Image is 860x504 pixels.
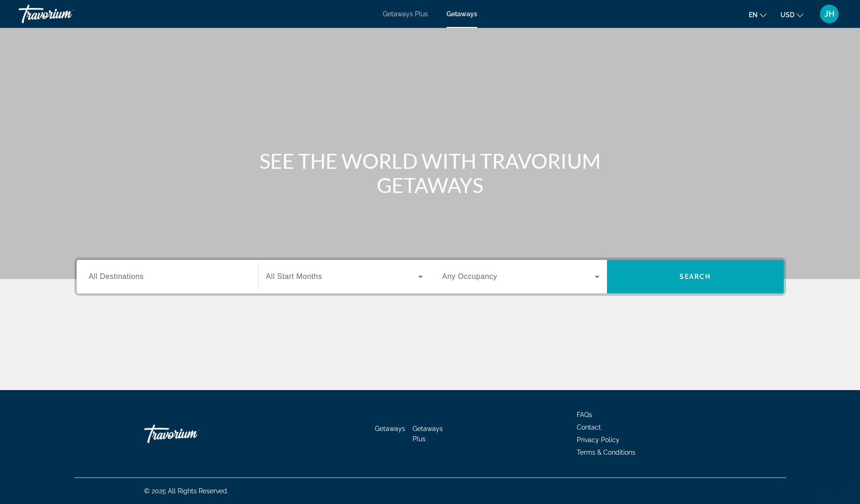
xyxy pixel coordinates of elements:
iframe: Button to launch messaging window [823,467,853,497]
span: JH [824,9,834,19]
button: Search [607,260,784,293]
span: Any Occupancy [442,272,498,280]
span: All Destinations [89,272,144,280]
a: Travorium [144,420,237,448]
div: Search widget [77,260,784,293]
a: Getaways Plus [413,425,443,443]
button: Change language [749,8,767,21]
button: Change currency [780,8,803,21]
a: Travorium [19,2,112,26]
a: Terms & Conditions [577,449,635,456]
a: Contact [577,424,601,431]
span: USD [780,11,794,19]
span: en [749,11,758,19]
button: User Menu [817,4,841,24]
a: Getaways [375,425,405,432]
span: All Start Months [266,272,322,280]
span: © 2025 All Rights Reserved. [144,487,228,495]
a: FAQs [577,411,592,418]
a: Getaways [447,10,477,18]
a: Getaways Plus [383,10,428,18]
a: Privacy Policy [577,436,620,444]
h1: SEE THE WORLD WITH TRAVORIUM GETAWAYS [256,149,605,197]
span: Search [680,273,711,280]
